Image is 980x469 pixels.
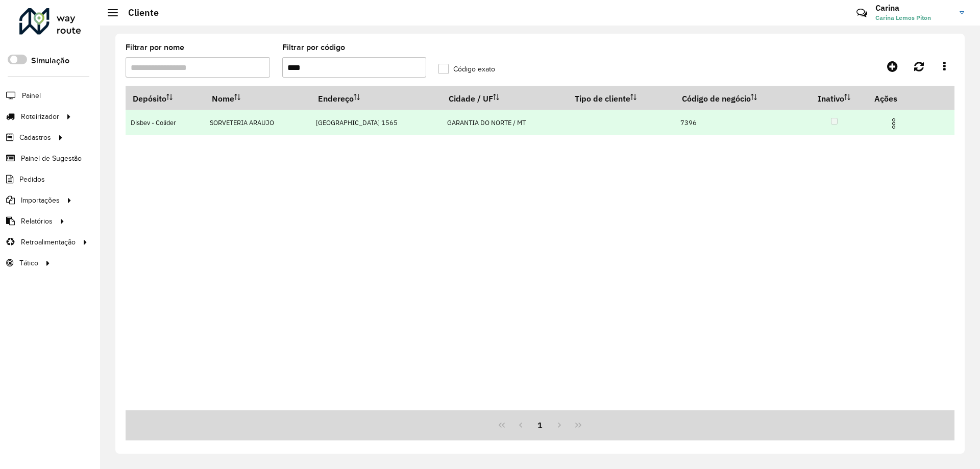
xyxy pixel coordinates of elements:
font: Cadastros [19,134,51,141]
font: Endereço [318,93,354,104]
font: Filtrar por código [282,43,345,52]
font: 1 [537,420,543,430]
font: Importações [21,196,60,204]
font: Tático [19,259,38,267]
font: SORVETERIA ARAUJO [210,118,274,127]
font: [GEOGRAPHIC_DATA] 1565 [316,118,398,127]
font: Painel de Sugestão [21,155,82,162]
font: Retroalimentação [21,238,76,246]
font: Simulação [31,56,69,65]
font: Inativo [818,93,844,104]
font: Carina Lemos Piton [875,14,931,21]
font: Carina [875,3,899,13]
font: Ações [874,93,897,104]
font: Painel [22,92,41,100]
font: Críticas? Dúvidas? Elógios? Sugestões? Entre em contato conosco! [734,4,816,30]
font: Código de negócio [682,93,751,104]
font: Roteirizador [21,113,59,120]
a: Contato Rápido [851,2,873,24]
font: Depósito [133,93,166,104]
font: GARANTIA DO NORTE / MT [447,118,526,127]
font: Tipo de cliente [575,93,630,104]
font: Disbev - Colider [131,118,176,127]
font: Cidade / UF [449,93,493,104]
font: Pedidos [19,176,45,183]
font: 7396 [680,118,697,127]
font: Relatórios [21,217,53,225]
font: Código exato [453,65,495,73]
button: 1 [530,415,550,435]
font: Nome [212,93,234,104]
font: Cliente [128,7,159,18]
font: Filtrar por nome [126,43,184,52]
